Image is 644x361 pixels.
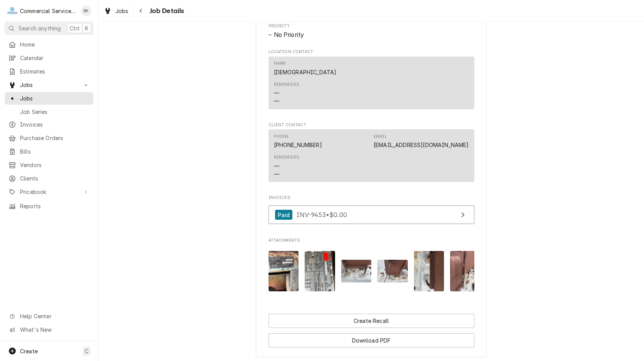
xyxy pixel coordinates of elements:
a: Calendar [5,52,93,64]
span: Invoices [269,195,474,201]
span: Jobs [20,81,78,89]
div: — [274,89,279,97]
span: Purchase Orders [20,134,90,142]
button: Create Recall [269,314,474,328]
span: INV-9453 • $0.00 [297,211,347,219]
div: Contact [269,57,474,109]
span: Priority [269,23,474,29]
a: Job Series [5,105,93,118]
a: Vendors [5,159,93,171]
div: Attachments [269,237,474,297]
div: Client Contact [269,122,474,186]
div: — [274,170,279,178]
div: Button Group Row [269,328,474,348]
div: Email [374,134,469,149]
div: Commercial Service Co.'s Avatar [7,5,18,16]
span: Jobs [115,7,128,15]
img: KggIg91Tf2OQq8KAh4yO [377,260,408,282]
div: Name [274,60,337,76]
a: [PHONE_NUMBER] [274,142,322,148]
button: Search anythingCtrlK [5,22,93,35]
span: What's New [20,326,89,334]
div: Name [274,60,286,67]
span: Pricebook [20,188,78,196]
div: Paid [275,210,293,220]
a: Go to Help Center [5,310,93,323]
a: Bills [5,145,93,158]
img: buKGEPDRzCfpQsLC2Nzq [269,251,299,291]
a: Invoices [5,118,93,131]
img: F6U2FC0XS0Gvf1iMMdNf [450,251,480,291]
div: Reminders [274,82,299,88]
a: Clients [5,172,93,185]
span: Estimates [20,67,90,75]
a: Jobs [101,5,132,17]
div: Email [374,134,387,140]
span: Attachments [269,245,474,297]
div: C [7,5,18,16]
img: ZG7POmssRoGBwndaJV0F [305,251,335,291]
span: Jobs [20,94,90,102]
span: Client Contact [269,122,474,128]
div: Priority [269,23,474,40]
div: — [274,97,279,105]
div: Reminders [274,154,299,160]
span: Search anything [18,24,61,32]
div: Invoices [269,195,474,228]
div: Location Contact List [269,57,474,113]
a: Go to What's New [5,323,93,336]
a: Reports [5,200,93,212]
div: Location Contact [269,49,474,112]
span: Bills [20,147,90,155]
div: [DEMOGRAPHIC_DATA] [274,68,337,76]
div: Phone [274,134,322,149]
span: Invoices [20,120,90,129]
div: Button Group [269,314,474,348]
a: Jobs [5,92,93,105]
span: Priority [269,30,474,40]
span: Calendar [20,54,90,62]
a: [EMAIL_ADDRESS][DOMAIN_NAME] [374,142,469,148]
a: Estimates [5,65,93,78]
a: View Invoice [269,206,474,224]
div: No Priority [269,30,474,40]
span: C [85,347,88,355]
span: Job Series [20,108,90,116]
div: BK [81,5,92,16]
span: K [85,24,88,32]
span: Reports [20,202,90,210]
a: Go to Pricebook [5,186,93,198]
div: Button Group Row [269,314,474,328]
button: Navigate back [135,5,147,17]
div: Reminders [274,154,299,178]
div: Commercial Service Co. [20,7,77,15]
span: Location Contact [269,49,474,55]
img: RKjiRy0tR5GkN4QCD4In [341,260,372,282]
div: Client Contact List [269,129,474,186]
a: Home [5,38,93,51]
div: Phone [274,134,289,140]
img: W5NjAcTdQIa6Sv9glBT7 [414,251,444,291]
span: Clients [20,174,90,182]
div: Contact [269,129,474,182]
span: Ctrl [70,24,80,32]
span: Attachments [269,237,474,244]
button: Download PDF [269,333,474,348]
span: Job Details [147,6,184,16]
div: Reminders [274,82,299,105]
span: Vendors [20,161,90,169]
a: Go to Jobs [5,79,93,91]
span: Help Center [20,312,89,320]
div: — [274,162,279,170]
span: Home [20,40,90,48]
div: Brian Key's Avatar [81,5,92,16]
a: Purchase Orders [5,132,93,144]
span: Create [20,348,38,354]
